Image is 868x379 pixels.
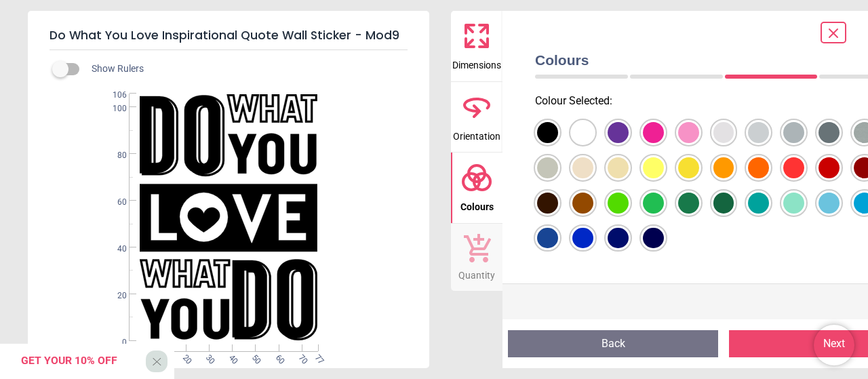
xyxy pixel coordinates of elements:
span: 60 [273,353,281,361]
button: Back [508,330,718,357]
button: Colours [451,153,502,223]
iframe: Brevo live chat [814,325,854,365]
span: 40 [226,353,235,361]
span: 60 [101,197,127,208]
span: 40 [101,243,127,255]
span: Quantity [458,262,495,283]
span: 30 [203,353,212,361]
span: 50 [250,353,258,361]
span: Orientation [453,123,500,144]
span: 77 [312,353,321,361]
div: Show Rulers [60,61,429,77]
button: Quantity [451,224,502,292]
span: 106 [101,89,127,101]
span: 0 [101,337,127,348]
span: 70 [296,353,304,361]
span: Dimensions [452,52,501,73]
button: Dimensions [451,11,502,81]
span: 20 [180,353,189,361]
span: 80 [101,150,127,161]
span: 20 [101,290,127,302]
span: Colours [460,194,494,214]
h5: Do What You Love Inspirational Quote Wall Sticker - Mod9 [50,22,408,50]
span: 100 [101,103,127,115]
button: Orientation [451,82,502,153]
